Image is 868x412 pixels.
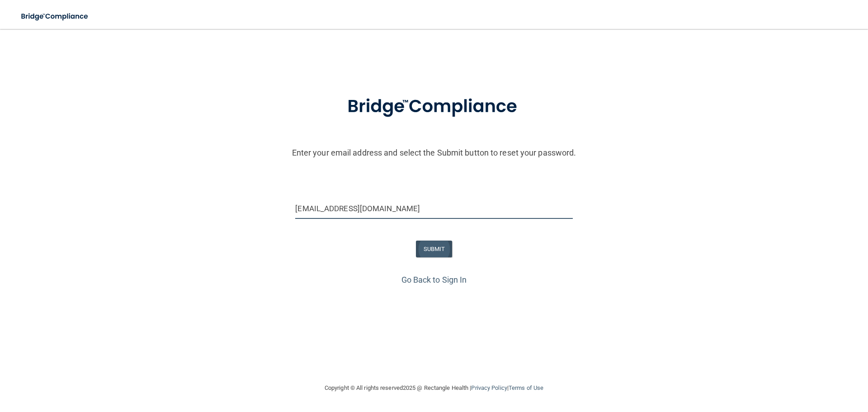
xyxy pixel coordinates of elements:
img: bridge_compliance_login_screen.278c3ca4.svg [14,7,97,26]
div: Copyright © All rights reserved 2025 @ Rectangle Health | | [269,374,599,403]
a: Terms of Use [509,384,543,391]
a: Privacy Policy [471,384,507,391]
input: Email [295,199,572,219]
button: SUBMIT [416,241,453,257]
img: bridge_compliance_login_screen.278c3ca4.svg [329,83,539,130]
a: Go Back to Sign In [401,275,467,284]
